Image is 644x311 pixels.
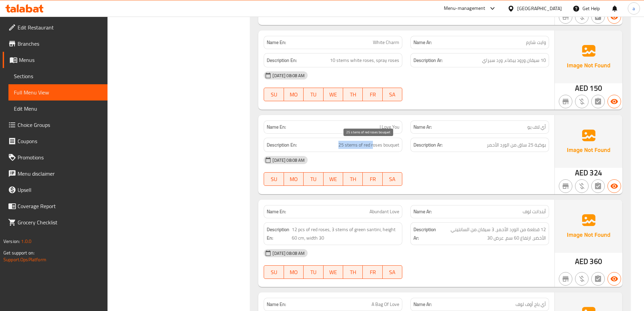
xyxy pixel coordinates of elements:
[267,208,286,215] strong: Name En:
[21,237,31,246] span: 1.0.0
[306,174,320,184] span: TU
[3,214,108,230] a: Grocery Checklist
[372,301,399,308] span: A Bag Of Love
[324,265,343,279] button: WE
[413,56,443,65] strong: Description Ar:
[3,182,108,198] a: Upsell
[8,84,108,101] a: Full Menu View
[3,52,108,68] a: Menus
[18,186,102,194] span: Upsell
[19,56,102,64] span: Menus
[3,198,108,214] a: Coverage Report
[3,255,46,264] a: Support.OpsPlatform
[346,174,360,184] span: TH
[575,255,588,268] span: AED
[18,153,102,161] span: Promotions
[413,124,432,131] strong: Name Ar:
[363,88,382,101] button: FR
[591,179,605,193] button: Not has choices
[3,19,108,36] a: Edit Restaurant
[365,267,380,277] span: FR
[18,40,102,48] span: Branches
[18,23,102,31] span: Edit Restaurant
[270,157,307,163] span: [DATE] 08:08 AM
[284,265,304,279] button: MO
[324,88,343,101] button: WE
[437,225,546,242] span: 12 قطعة من الورد الأحمر، 3 سيقان من السانتيني الأخضر، ارتفاع 60 سم، عرض 30
[591,272,605,286] button: Not has choices
[18,121,102,129] span: Choice Groups
[343,265,363,279] button: TH
[284,172,304,186] button: MO
[264,172,284,186] button: SU
[346,267,360,277] span: TH
[3,165,108,182] a: Menu disclaimer
[287,90,301,99] span: MO
[413,208,432,215] strong: Name Ar:
[590,166,602,179] span: 324
[365,174,380,184] span: FR
[267,141,297,149] strong: Description En:
[526,39,546,46] span: وايت شارم
[304,88,323,101] button: TU
[385,90,400,99] span: SA
[14,88,102,96] span: Full Menu View
[267,174,281,184] span: SU
[324,172,343,186] button: WE
[267,90,281,99] span: SU
[3,36,108,52] a: Branches
[555,30,622,83] img: Ae5nvW7+0k+MAAAAAElFTkSuQmCC
[292,225,399,242] span: 12 pcs of red roses, 3 stems of green santini, height 60 cm, width 30
[413,225,436,242] strong: Description Ar:
[18,137,102,145] span: Coupons
[343,172,363,186] button: TH
[482,56,546,65] span: 10 سيقان ورود بيضاء، ورد سبراي
[304,265,323,279] button: TU
[555,115,622,168] img: Ae5nvW7+0k+MAAAAAElFTkSuQmCC
[575,272,589,286] button: Purchased item
[3,133,108,149] a: Coupons
[385,267,400,277] span: SA
[330,56,399,65] span: 10 stems white roses, spray roses
[369,208,399,215] span: Abundant Love
[287,267,301,277] span: MO
[264,265,284,279] button: SU
[14,105,102,113] span: Edit Menu
[575,166,588,179] span: AED
[633,5,635,12] span: a
[590,82,602,95] span: 150
[287,174,301,184] span: MO
[559,272,572,286] button: Not branch specific item
[607,272,621,286] button: Available
[304,172,323,186] button: TU
[413,301,432,308] strong: Name Ar:
[380,124,399,131] span: I Love You
[267,39,286,46] strong: Name En:
[383,265,402,279] button: SA
[326,174,340,184] span: WE
[373,39,399,46] span: White Charm
[18,170,102,178] span: Menu disclaimer
[18,202,102,210] span: Coverage Report
[383,88,402,101] button: SA
[267,225,290,242] strong: Description En:
[267,124,286,131] strong: Name En:
[270,72,307,79] span: [DATE] 08:08 AM
[306,90,320,99] span: TU
[343,88,363,101] button: TH
[575,95,589,108] button: Purchased item
[3,248,34,257] span: Get support on:
[338,141,399,149] span: 25 stems of red roses bouquet
[267,267,281,277] span: SU
[591,95,605,108] button: Not has choices
[487,141,546,149] span: بوكية 25 ساق من الورد الأحمر
[270,250,307,257] span: [DATE] 08:08 AM
[267,56,297,65] strong: Description En:
[3,117,108,133] a: Choice Groups
[346,90,360,99] span: TH
[18,218,102,226] span: Grocery Checklist
[363,172,382,186] button: FR
[523,208,546,215] span: أبندانت لوف
[559,179,572,193] button: Not branch specific item
[413,141,443,149] strong: Description Ar:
